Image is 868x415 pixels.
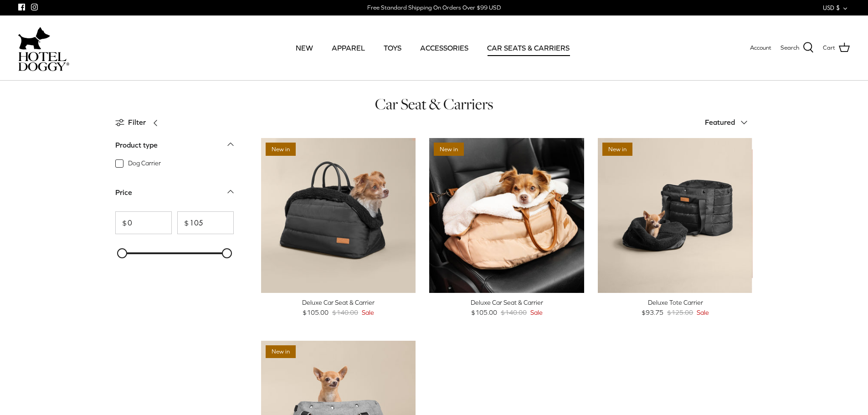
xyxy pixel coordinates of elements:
span: $140.00 [332,307,358,318]
span: Sale [530,307,543,318]
a: hoteldoggycom [18,25,69,71]
a: Product type [115,138,234,159]
input: From [115,211,172,234]
div: Price [115,187,132,199]
a: Deluxe Car Seat & Carrier $105.00 $140.00 Sale [429,297,584,318]
span: $ [116,219,127,226]
a: ACCESSORIES [412,32,477,63]
a: Account [750,43,771,53]
a: CAR SEATS & CARRIERS [479,32,578,63]
span: Account [750,44,771,51]
span: Sale [362,307,374,318]
div: Deluxe Car Seat & Carrier [429,297,584,307]
a: Cart [823,42,850,54]
a: APPAREL [324,32,373,63]
span: $105.00 [303,307,329,318]
button: Featured [705,113,753,133]
a: Free Standard Shipping On Orders Over $99 USD [367,1,501,15]
span: Cart [823,43,835,53]
a: Deluxe Car Seat & Carrier [429,138,584,293]
span: New in [266,345,296,359]
div: Primary navigation [135,32,730,63]
img: hoteldoggycom [18,52,69,71]
span: Sale [697,307,709,318]
img: dog-icon.svg [18,25,50,52]
a: Deluxe Tote Carrier [598,138,753,293]
a: Deluxe Tote Carrier $93.75 $125.00 Sale [598,297,753,318]
a: Filter [115,112,164,133]
a: Instagram [31,4,38,10]
div: Deluxe Car Seat & Carrier [261,297,416,307]
span: New in [266,143,296,156]
h1: Car Seat & Carriers [115,94,753,114]
a: Search [781,42,814,54]
a: Price [115,185,234,206]
a: Facebook [18,4,25,10]
span: Filter [128,117,146,128]
div: Product type [115,139,158,151]
span: $105.00 [471,307,497,318]
span: Featured [705,118,735,126]
div: Free Standard Shipping On Orders Over $99 USD [367,4,501,12]
span: New in [434,143,464,156]
span: Search [781,43,799,53]
input: To [177,211,234,234]
span: $140.00 [501,307,527,318]
a: TOYS [375,32,410,63]
a: NEW [288,32,321,63]
a: Deluxe Car Seat & Carrier [261,138,416,293]
span: Dog Carrier [128,159,161,168]
a: Deluxe Car Seat & Carrier $105.00 $140.00 Sale [261,297,416,318]
span: $125.00 [667,307,693,318]
span: New in [602,143,632,156]
div: Deluxe Tote Carrier [598,297,753,307]
span: $93.75 [642,307,663,318]
span: $ [178,219,189,226]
